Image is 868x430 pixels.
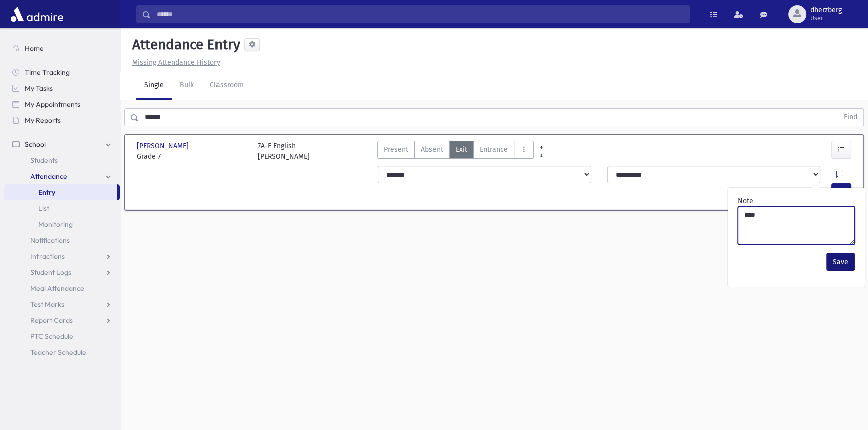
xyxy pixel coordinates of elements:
[128,58,220,67] a: Missing Attendance History
[25,84,53,93] span: My Tasks
[4,168,120,184] a: Attendance
[4,232,120,248] a: Notifications
[4,136,120,152] a: School
[4,80,120,96] a: My Tasks
[4,264,120,280] a: Student Logs
[30,252,65,261] span: Infractions
[25,100,80,109] span: My Appointments
[25,116,61,125] span: My Reports
[8,4,66,24] img: AdmirePro
[30,300,64,309] span: Test Marks
[258,141,310,162] div: 7A-F English [PERSON_NAME]
[30,172,67,181] span: Attendance
[4,280,120,296] a: Meal Attendance
[202,72,252,100] a: Classroom
[4,200,120,216] a: List
[4,40,120,56] a: Home
[4,216,120,232] a: Monitoring
[30,268,71,277] span: Student Logs
[137,151,248,162] span: Grade 7
[384,144,408,155] span: Present
[30,348,86,357] span: Teacher Schedule
[25,140,46,149] span: School
[136,72,172,100] a: Single
[480,144,508,155] span: Entrance
[4,184,117,200] a: Entry
[738,196,753,206] label: Note
[4,328,120,344] a: PTC Schedule
[30,284,84,293] span: Meal Attendance
[151,5,689,23] input: Search
[377,141,534,162] div: AttTypes
[4,64,120,80] a: Time Tracking
[810,14,842,22] span: User
[38,204,49,213] span: List
[30,156,58,165] span: Students
[4,296,120,312] a: Test Marks
[30,316,73,325] span: Report Cards
[456,144,467,155] span: Exit
[137,141,191,151] span: [PERSON_NAME]
[132,58,220,67] u: Missing Attendance History
[4,96,120,112] a: My Appointments
[810,6,842,14] span: dherzberg
[38,220,73,229] span: Monitoring
[826,253,855,271] button: Save
[25,68,70,77] span: Time Tracking
[421,144,443,155] span: Absent
[838,109,863,126] button: Find
[172,72,202,100] a: Bulk
[38,188,55,197] span: Entry
[4,152,120,168] a: Students
[30,236,70,245] span: Notifications
[4,248,120,264] a: Infractions
[4,344,120,360] a: Teacher Schedule
[4,112,120,128] a: My Reports
[25,44,44,53] span: Home
[30,332,73,341] span: PTC Schedule
[128,36,240,53] h5: Attendance Entry
[4,312,120,328] a: Report Cards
